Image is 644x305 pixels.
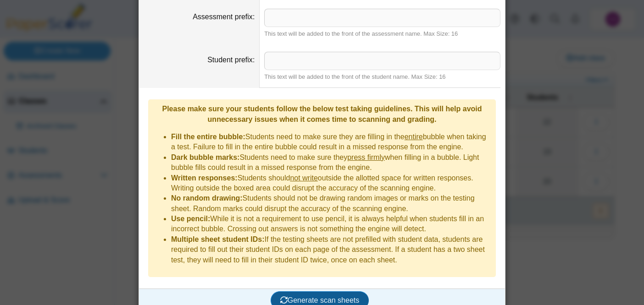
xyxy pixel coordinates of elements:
b: Use pencil: [171,215,210,223]
u: press firmly [347,153,385,161]
li: Students should not be drawing random images or marks on the testing sheet. Random marks could di... [171,193,491,214]
div: This text will be added to the front of the assessment name. Max Size: 16 [264,30,500,38]
u: not write [290,174,317,182]
b: Fill the entire bubble: [171,133,245,141]
li: Students should outside the allotted space for written responses. Writing outside the boxed area ... [171,173,491,194]
div: This text will be added to the front of the student name. Max Size: 16 [264,73,500,81]
li: Students need to make sure they when filling in a bubble. Light bubble fills could result in a mi... [171,152,491,173]
b: Please make sure your students follow the below test taking guidelines. This will help avoid unne... [162,105,482,123]
b: Dark bubble marks: [171,153,239,161]
b: Written responses: [171,174,238,182]
label: Assessment prefix [193,13,255,21]
b: Multiple sheet student IDs: [171,235,265,243]
u: entire [405,133,423,141]
li: Students need to make sure they are filling in the bubble when taking a test. Failure to fill in ... [171,132,491,152]
li: While it is not a requirement to use pencil, it is always helpful when students fill in an incorr... [171,214,491,234]
li: If the testing sheets are not prefilled with student data, students are required to fill out thei... [171,234,491,265]
b: No random drawing: [171,194,243,202]
span: Generate scan sheets [280,296,360,304]
label: Student prefix [207,56,255,64]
